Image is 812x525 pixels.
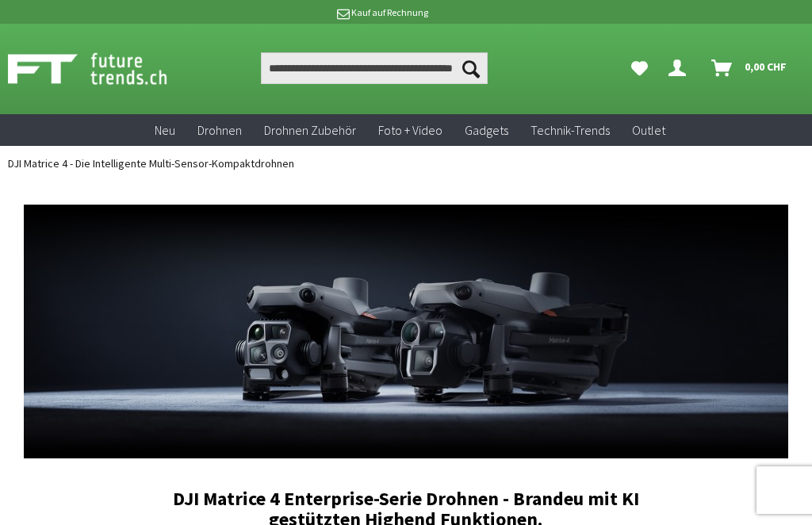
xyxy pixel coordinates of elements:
a: Neu [144,114,186,147]
a: Technik-Trends [519,114,621,147]
a: Drohnen [186,114,253,147]
a: Warenkorb [705,52,795,84]
span: 0,00 CHF [745,54,787,79]
span: Drohnen [197,122,242,138]
span: Foto + Video [378,122,442,138]
a: Meine Favoriten [623,52,656,84]
a: Foto + Video [367,114,454,147]
span: Drohnen Zubehör [264,122,356,138]
input: Produkt, Marke, Kategorie, EAN, Artikelnummer… [261,52,488,84]
span: Technik-Trends [530,122,610,138]
a: Shop Futuretrends - zur Startseite wechseln [8,49,201,89]
a: Outlet [621,114,676,147]
span: DJI Matrice 4 - Die Intelligente Multi-Sensor-Kompaktdrohnen [8,156,294,171]
a: Dein Konto [662,52,699,84]
span: Gadgets [465,122,508,138]
span: Outlet [632,122,665,138]
a: Gadgets [454,114,519,147]
button: Suchen [454,52,488,84]
span: Neu [155,122,175,138]
a: Drohnen Zubehör [253,114,367,147]
img: Shop Futuretrends - zur Startseite wechseln [8,49,201,88]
